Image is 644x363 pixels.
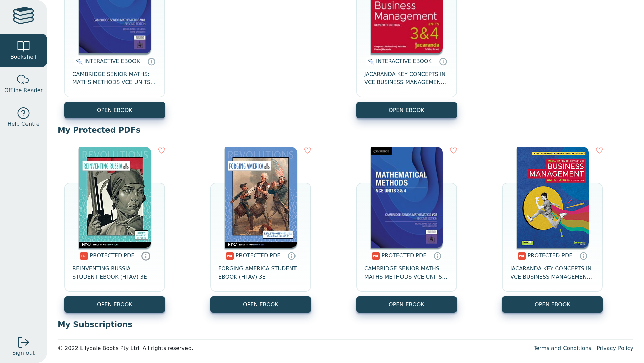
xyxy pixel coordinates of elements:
[225,147,297,248] img: a6dd860d-0bae-eb11-a9a3-0272d098c78b.jpg
[141,251,151,261] a: Protected PDFs cannot be printed, copied or shared. They can be accessed online through Education...
[226,252,234,260] img: pdf.svg
[58,344,528,352] div: © 2022 Lilydale Books Pty Ltd. All rights reserved.
[518,252,526,260] img: pdf.svg
[376,58,432,64] span: INTERACTIVE EBOOK
[84,58,140,64] span: INTERACTIVE EBOOK
[10,53,37,61] span: Bookshelf
[72,265,157,281] span: REINVENTING RUSSIA STUDENT EBOOK (HTAV) 3E
[210,296,311,313] a: OPEN EBOOK
[79,147,151,248] img: b31db597-0cae-eb11-a9a3-0272d098c78b.jpg
[382,252,426,259] span: PROTECTED PDF
[7,120,39,128] span: Help Centre
[372,252,380,260] img: pdf.svg
[364,70,449,86] span: JACARANDA KEY CONCEPTS IN VCE BUSINESS MANAGEMENT UNITS 3&4 7E LEARNON
[58,125,633,135] p: My Protected PDFs
[528,252,572,259] span: PROTECTED PDF
[218,265,303,281] span: FORGING AMERICA STUDENT EBOOK (HTAV) 3E
[80,252,88,260] img: pdf.svg
[287,252,296,260] a: Protected PDFs cannot be printed, copied or shared. They can be accessed online through Education...
[4,86,43,95] span: Offline Reader
[74,58,83,66] img: interactive.svg
[12,349,35,357] span: Sign out
[364,265,449,281] span: CAMBRIDGE SENIOR MATHS: MATHS METHODS VCE UNITS 3&4
[72,70,157,86] span: CAMBRIDGE SENIOR MATHS: MATHS METHODS VCE UNITS 3&4 EBOOK 2E
[371,147,443,248] img: 2ade6e9b-e419-4e58-ba37-324f8745e23a.jpg
[433,252,441,260] a: Protected PDFs cannot be printed, copied or shared. They can be accessed online through Education...
[597,345,633,351] a: Privacy Policy
[510,265,595,281] span: JACARANDA KEY CONCEPTS IN VCE BUSINESS MANAGEMENT UNITS 3&4
[356,296,457,313] a: OPEN EBOOK
[356,102,457,118] button: OPEN EBOOK
[64,296,165,313] a: OPEN EBOOK
[236,252,280,259] span: PROTECTED PDF
[58,319,633,329] p: My Subscriptions
[366,58,374,66] img: interactive.svg
[534,345,591,351] a: Terms and Conditions
[147,57,155,65] a: Interactive eBooks are accessed online via the publisher’s portal. They contain interactive resou...
[502,296,603,313] a: OPEN EBOOK
[579,252,587,260] a: Protected PDFs cannot be printed, copied or shared. They can be accessed online through Education...
[517,147,589,248] img: af433874-4055-4d77-9467-d1b2937e6b98.jpg
[64,102,165,118] button: OPEN EBOOK
[439,57,447,65] a: Interactive eBooks are accessed online via the publisher’s portal. They contain interactive resou...
[90,252,135,259] span: PROTECTED PDF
